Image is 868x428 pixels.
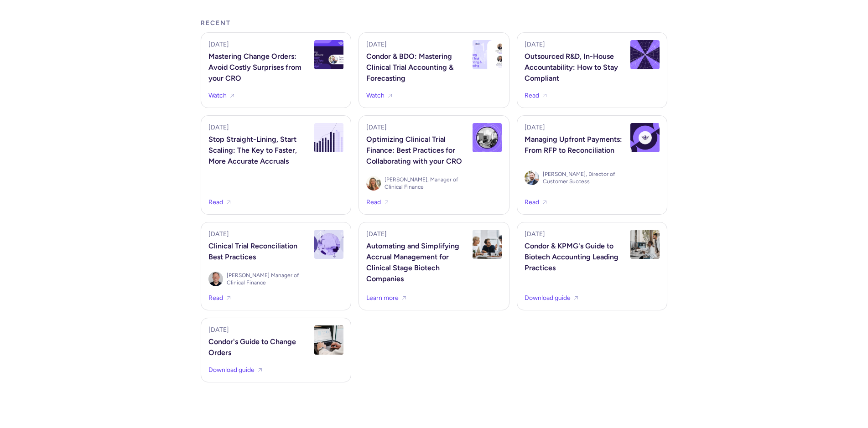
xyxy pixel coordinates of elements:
[525,294,571,303] a: Download guide
[366,230,387,239] div: [DATE]
[525,230,545,239] div: [DATE]
[525,91,539,100] a: Read
[366,134,467,167] a: Optimizing Clinical Trial Finance: Best Practices for Collaborating with your CRO
[366,198,381,207] a: Read
[366,294,399,303] a: Learn more
[525,198,539,207] a: Read
[366,123,387,132] div: [DATE]
[208,123,229,132] div: [DATE]
[543,170,625,185] div: [PERSON_NAME], Director of Customer Success
[208,366,255,375] a: Download guide
[366,51,467,84] a: Condor & BDO: Mastering Clinical Trial Accounting & Forecasting
[366,40,387,49] div: [DATE]
[208,198,223,207] a: Read
[525,241,625,273] a: Condor & KPMG's Guide to Biotech Accounting Leading Practices
[366,241,467,284] a: Automating and Simplifying Accrual Management for Clinical Stage Biotech Companies
[208,294,223,303] a: Read
[525,123,545,132] div: [DATE]
[525,51,625,84] a: Outsourced R&D, In-House Accountability: How to Stay Compliant
[208,91,227,100] a: Watch
[208,230,229,239] div: [DATE]
[208,241,309,263] a: Clinical Trial Reconciliation Best Practices
[208,40,229,49] div: [DATE]
[525,134,625,156] a: Managing Upfront Payments: From RFP to Reconciliation
[201,14,668,32] div: Recent
[366,91,385,100] a: Watch
[525,40,545,49] div: [DATE]
[208,336,309,358] a: Condor's Guide to Change Orders
[208,325,229,335] div: [DATE]
[385,176,467,191] div: [PERSON_NAME], Manager of Clinical Finance
[227,272,309,286] div: [PERSON_NAME] Manager of Clinical Finance
[208,51,309,84] a: Mastering Change Orders: Avoid Costly Surprises from your CRO
[208,134,309,167] a: Stop Straight-Lining, Start Scaling: The Key to Faster, More Accurate Accruals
